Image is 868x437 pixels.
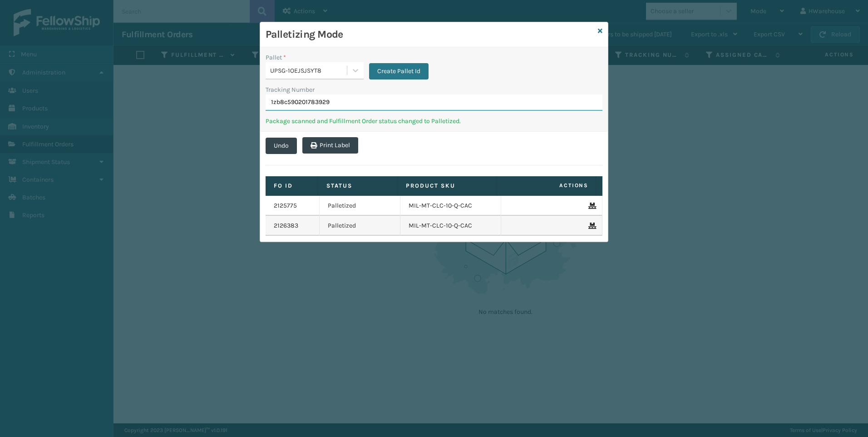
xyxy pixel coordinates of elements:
label: Tracking Number [266,85,315,94]
label: Pallet [266,53,286,62]
td: Palletized [320,196,400,216]
label: Fo Id [274,182,310,190]
button: Create Pallet Id [369,63,429,79]
i: Remove From Pallet [588,223,594,229]
td: MIL-MT-CLC-10-Q-CAC [400,196,502,216]
button: Print Label [302,137,358,154]
h3: Palletizing Mode [266,28,594,41]
button: Undo [266,138,297,154]
span: Actions [500,178,594,193]
label: Product SKU [406,182,488,190]
a: 2125775 [274,201,297,210]
a: 2126383 [274,221,298,230]
i: Remove From Pallet [588,203,594,209]
p: Package scanned and Fulfillment Order status changed to Palletized. [266,116,602,126]
td: Palletized [320,216,400,236]
div: UPSG-1OEJSJSYT8 [270,66,348,75]
td: MIL-MT-CLC-10-Q-CAC [400,216,502,236]
label: Status [326,182,389,190]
